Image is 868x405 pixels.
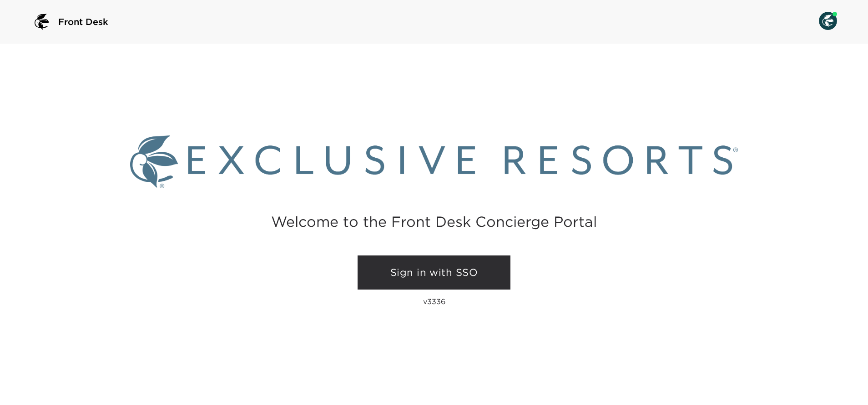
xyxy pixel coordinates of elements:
img: logo [31,11,53,33]
img: User [819,12,837,30]
span: Front Desk [58,15,108,28]
p: v3336 [423,297,445,306]
img: Exclusive Resorts logo [130,135,738,188]
a: Sign in with SSO [358,255,510,290]
h2: Welcome to the Front Desk Concierge Portal [271,215,597,229]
